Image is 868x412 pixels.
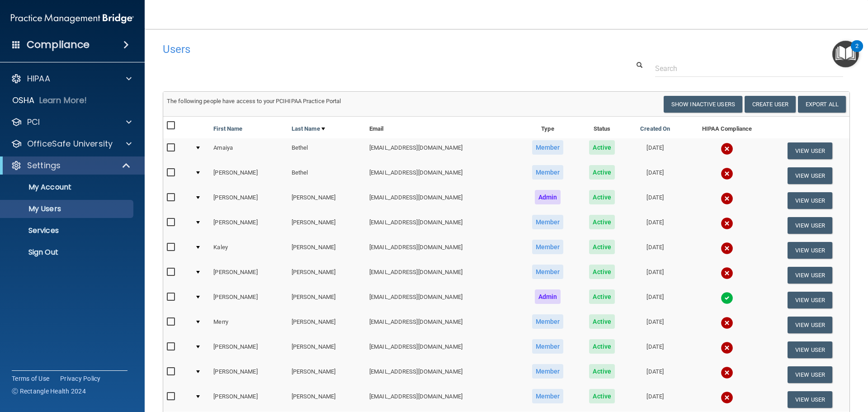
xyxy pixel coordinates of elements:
td: [DATE] [627,138,684,163]
td: [EMAIL_ADDRESS][DOMAIN_NAME] [366,138,518,163]
p: OfficeSafe University [27,138,113,149]
td: [EMAIL_ADDRESS][DOMAIN_NAME] [366,238,518,263]
td: [PERSON_NAME] [288,362,366,387]
button: Open Resource Center, 2 new notifications [832,41,859,67]
button: Show Inactive Users [664,96,742,113]
button: View User [788,292,832,308]
td: [PERSON_NAME] [288,337,366,362]
p: Settings [27,160,61,171]
td: [PERSON_NAME] [210,387,288,412]
a: First Name [213,123,242,134]
td: Amaiya [210,138,288,163]
a: Last Name [292,123,325,134]
a: PCI [11,117,132,128]
span: Active [589,140,615,155]
p: My Users [6,204,129,213]
p: Services [6,226,129,235]
span: Member [532,314,564,329]
button: View User [788,242,832,259]
span: Active [589,289,615,304]
td: [EMAIL_ADDRESS][DOMAIN_NAME] [366,163,518,188]
td: [EMAIL_ADDRESS][DOMAIN_NAME] [366,263,518,288]
span: Member [532,265,564,279]
td: [PERSON_NAME] [288,238,366,263]
span: Active [589,389,615,403]
th: Type [518,117,577,138]
span: Member [532,215,564,229]
div: 2 [855,46,859,58]
button: View User [788,142,832,159]
span: Member [532,165,564,180]
td: [DATE] [627,362,684,387]
td: [DATE] [627,163,684,188]
input: Search [655,60,843,77]
img: cross.ca9f0e7f.svg [721,267,733,279]
h4: Compliance [27,38,90,51]
img: cross.ca9f0e7f.svg [721,192,733,205]
td: [PERSON_NAME] [210,163,288,188]
a: Created On [640,123,670,134]
td: Kaley [210,238,288,263]
img: cross.ca9f0e7f.svg [721,317,733,329]
h4: Users [163,43,558,55]
span: Ⓒ Rectangle Health 2024 [12,387,86,396]
td: [PERSON_NAME] [288,288,366,313]
td: [DATE] [627,213,684,238]
p: My Account [6,183,129,192]
span: Member [532,364,564,379]
td: [PERSON_NAME] [288,263,366,288]
span: Admin [535,190,561,204]
a: OfficeSafe University [11,138,132,149]
th: HIPAA Compliance [684,117,771,138]
a: Terms of Use [12,374,49,383]
p: OSHA [12,95,35,106]
iframe: Drift Widget Chat Controller [712,348,857,384]
img: cross.ca9f0e7f.svg [721,391,733,404]
button: View User [788,217,832,234]
img: cross.ca9f0e7f.svg [721,341,733,354]
td: [EMAIL_ADDRESS][DOMAIN_NAME] [366,313,518,337]
button: Create User [745,96,796,113]
button: View User [788,267,832,284]
td: [PERSON_NAME] [288,188,366,213]
a: Privacy Policy [60,374,101,383]
span: Member [532,140,564,155]
td: [DATE] [627,337,684,362]
td: [DATE] [627,288,684,313]
span: The following people have access to your PCIHIPAA Practice Portal [167,98,341,104]
th: Status [577,117,627,138]
img: cross.ca9f0e7f.svg [721,167,733,180]
p: Learn More! [39,95,87,106]
p: Sign Out [6,248,129,257]
td: [DATE] [627,188,684,213]
a: HIPAA [11,73,132,84]
td: [PERSON_NAME] [210,288,288,313]
span: Active [589,240,615,254]
td: Bethel [288,163,366,188]
td: [PERSON_NAME] [210,188,288,213]
td: [PERSON_NAME] [210,337,288,362]
button: View User [788,192,832,209]
td: [DATE] [627,238,684,263]
a: Export All [798,96,846,113]
span: Active [589,314,615,329]
td: [PERSON_NAME] [210,213,288,238]
td: Merry [210,313,288,337]
td: Bethel [288,138,366,163]
a: Settings [11,160,131,171]
span: Member [532,389,564,403]
button: View User [788,391,832,408]
span: Active [589,215,615,229]
td: [PERSON_NAME] [288,387,366,412]
span: Admin [535,289,561,304]
td: [PERSON_NAME] [210,362,288,387]
span: Active [589,190,615,204]
p: PCI [27,117,40,128]
img: cross.ca9f0e7f.svg [721,242,733,255]
span: Active [589,364,615,379]
td: [DATE] [627,263,684,288]
img: tick.e7d51cea.svg [721,292,733,304]
img: cross.ca9f0e7f.svg [721,142,733,155]
td: [PERSON_NAME] [288,313,366,337]
td: [EMAIL_ADDRESS][DOMAIN_NAME] [366,188,518,213]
